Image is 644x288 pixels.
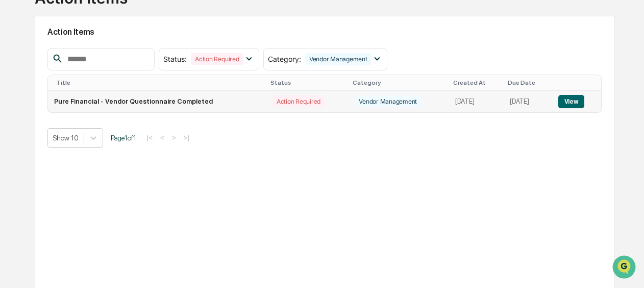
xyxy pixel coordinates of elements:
[10,133,68,141] div: Past conversations
[56,79,262,86] div: Title
[157,133,167,142] button: <
[163,55,187,63] span: Status :
[47,27,602,37] h2: Action Items
[32,158,56,166] span: cdingler
[558,98,584,105] a: View
[10,98,29,116] img: 1746055101610-c473b297-6a78-478c-a979-82029cc54cd1
[10,10,31,31] img: Greenboard
[10,149,27,165] img: cdingler
[21,98,40,116] img: 8933085812038_c878075ebb4cc5468115_72.jpg
[72,212,123,220] a: Powered byPylon
[353,79,445,86] div: Category
[273,95,325,107] div: Action Required
[6,197,70,215] a: 🖐️Preclearance
[10,41,186,57] p: How can we help?
[46,108,140,116] div: We're available if you need us!
[181,133,192,142] button: >|
[158,131,186,143] button: See all
[64,158,108,166] span: 8 minutes ago
[504,91,552,112] td: [DATE]
[169,133,179,142] button: >
[174,101,186,113] button: Start new chat
[268,55,301,63] span: Category :
[191,53,243,65] div: Action Required
[70,197,131,215] a: 🗄️Attestations
[102,212,123,220] span: Pylon
[20,201,66,211] span: Preclearance
[611,254,639,282] iframe: Open customer support
[10,202,18,210] div: 🖐️
[558,95,584,108] button: View
[144,133,156,142] button: |<
[58,158,62,166] span: •
[84,201,127,211] span: Attestations
[111,134,136,142] span: Page 1 of 1
[74,202,82,210] div: 🗄️
[453,79,500,86] div: Created At
[48,91,266,112] td: Pure Financial - Vendor Questionnaire Completed
[270,79,344,86] div: Status
[305,53,371,65] div: Vendor Management
[449,91,504,112] td: [DATE]
[355,95,421,107] div: Vendor Management
[46,98,167,108] div: Start new chat
[508,79,548,86] div: Due Date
